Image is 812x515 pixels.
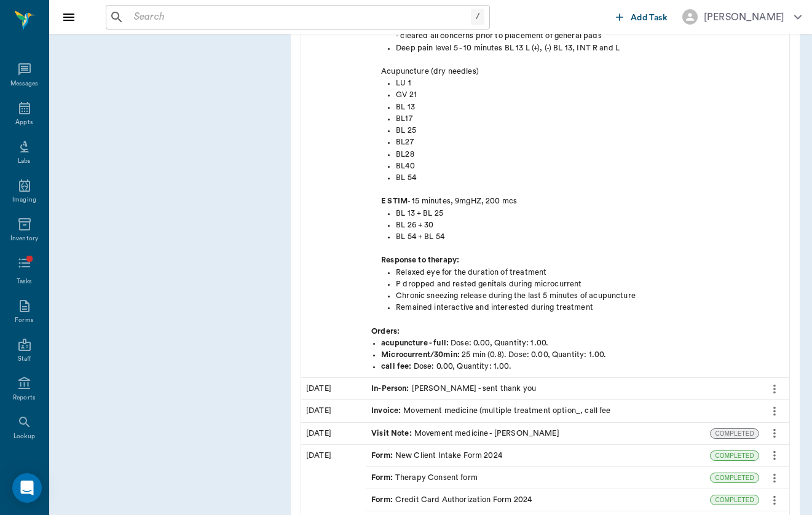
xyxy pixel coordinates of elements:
span: Form : [371,450,395,462]
strong: Microcurrent/30min : [381,351,460,358]
div: Dose: 0.00, Quantity: 1.00 [381,337,784,349]
p: BL27 [396,136,784,148]
span: . [604,351,606,358]
button: more [765,468,784,489]
div: Tasks [17,277,32,286]
div: Movement medicine (multiple treatment option_, call fee [371,405,610,417]
p: Remained interactive and interested during treatment [396,302,784,313]
p: BL28 [396,149,784,160]
p: BL 25 [396,125,784,136]
div: Labs [18,157,31,166]
div: Dose: 0.00, Quantity: 1.00 [381,349,784,361]
p: Deep pain level 5 - 10 minutes BL 13 L (+), (-) BL 13, INT R and L [396,42,784,54]
button: more [765,445,784,466]
button: Add Task [611,6,672,28]
button: [PERSON_NAME] [672,6,811,28]
p: BL40 [396,160,784,172]
div: Staff [18,355,31,364]
span: In-Person : [371,383,412,395]
p: P dropped and rested genitals during microcurrent [396,278,784,290]
button: Close drawer [57,5,81,29]
p: Acupuncture (dry needles) [381,66,784,77]
strong: call fee : [381,363,411,370]
p: BL17 [396,113,784,125]
p: LU 1 [396,77,784,89]
div: / [471,9,484,25]
strong: E STIM [381,197,408,205]
div: [DATE] [301,400,366,422]
div: Messages [10,79,39,88]
div: Open Intercom Messenger [12,473,42,503]
p: - 15 minutes, 9mgHZ, 200 mcs [381,195,784,207]
span: . [546,339,548,347]
div: Lookup [14,432,35,441]
p: Relaxed eye for the duration of treatment [396,267,784,278]
div: [PERSON_NAME] - sent thank you [371,383,536,395]
div: Forms [15,316,33,325]
div: Imaging [12,195,36,205]
input: Search [129,9,471,26]
div: Credit Card Authorization Form 2024 [371,494,532,506]
p: Chronic sneezing release during the last 5 minutes of acupuncture [396,290,784,302]
p: BL 54 [396,172,784,184]
p: BL 54 + BL 54 [396,231,784,243]
p: GV 21 [396,89,784,101]
div: Therapy Consent form [371,472,478,484]
span: Visit Note : [371,428,414,439]
strong: Orders: [371,328,400,335]
span: COMPLETED [711,495,759,505]
span: COMPLETED [711,429,759,438]
div: Dose: 0.00, Quantity: 1.00 [381,361,784,372]
span: COMPLETED [711,473,759,482]
p: BL 13 + BL 25 [396,208,784,219]
div: [PERSON_NAME] [704,10,784,25]
button: more [765,423,784,444]
button: more [765,401,784,422]
div: Inventory [10,234,38,243]
p: BL 13 [396,101,784,113]
div: Movement medicine - [PERSON_NAME] [371,428,559,439]
span: . [509,363,511,370]
div: Reports [13,393,36,403]
div: New Client Intake Form 2024 [371,450,502,462]
strong: Response to therapy: [381,256,459,264]
button: more [765,490,784,511]
div: [DATE] [301,423,366,444]
span: Form : [371,494,395,506]
strong: acupuncture - full : [381,339,449,347]
div: Appts [15,118,33,127]
div: [DATE] [301,378,366,399]
span: Form : [371,472,395,484]
span: COMPLETED [711,451,759,460]
p: BL 26 + 30 [396,219,784,231]
span: 25 min (0.8). [462,351,508,358]
span: Invoice : [371,405,403,417]
button: more [765,379,784,399]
